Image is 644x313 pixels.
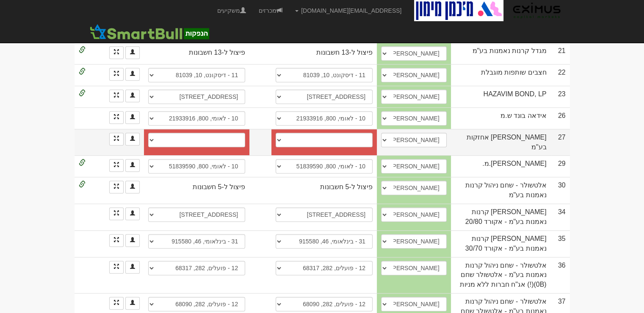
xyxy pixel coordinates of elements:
[451,86,551,107] td: HAZAVIM BOND, LP
[551,204,570,230] td: 34
[551,107,570,129] td: 26
[451,204,551,230] td: [PERSON_NAME] קרנות נאמנות בע"מ - אקורד 20/80
[551,177,570,204] td: 30
[551,64,570,86] td: 22
[451,230,551,257] td: [PERSON_NAME] קרנות נאמנות בע"מ - אקורד 30/70
[551,129,570,156] td: 27
[451,107,551,129] td: אידאה בונד ש.מ
[451,177,551,204] td: אלטשולר - שחם ניהול קרנות נאמנות בע"מ
[551,86,570,107] td: 23
[551,257,570,293] td: 36
[451,129,551,156] td: [PERSON_NAME] אחזקות בע"מ
[87,23,212,40] img: SmartBull Logo
[276,182,373,192] div: פיצול ל-5 חשבונות
[148,182,245,192] div: פיצול ל-5 חשבונות
[276,48,373,58] div: פיצול ל-13 חשבונות
[148,48,245,58] div: פיצול ל-13 חשבונות
[451,257,551,293] td: אלטשולר - שחם ניהול קרנות נאמנות בע"מ - אלטשולר שחם (0B)(!) אג"ח חברות ללא מניות
[451,155,551,177] td: [PERSON_NAME].מ.
[551,42,570,64] td: 21
[551,230,570,257] td: 35
[551,155,570,177] td: 29
[451,42,551,64] td: מגדל קרנות נאמנות בע"מ
[451,64,551,86] td: חצבים שותפות מוגבלת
